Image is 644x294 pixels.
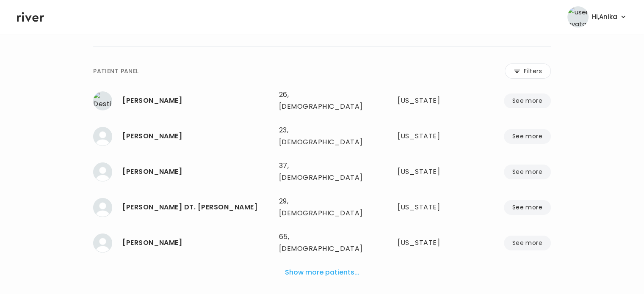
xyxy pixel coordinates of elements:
[122,237,272,249] div: Joanna Bray
[93,127,112,146] img: KEYSHLA HERNANDEZ MARTINEZ
[279,160,365,184] div: 37, [DEMOGRAPHIC_DATA]
[122,95,272,107] div: Destiny Ford
[504,200,551,215] button: See more
[282,263,363,282] button: Show more patients...
[93,91,112,110] img: Destiny Ford
[279,195,365,219] div: 29, [DEMOGRAPHIC_DATA]
[122,201,272,213] div: MELISSA DILEN TREVIZO GOMEZ
[567,6,627,27] button: user avatarHi,Anika
[93,198,112,217] img: MELISSA DILEN TREVIZO GOMEZ
[504,165,551,179] button: See more
[279,89,365,113] div: 26, [DEMOGRAPHIC_DATA]
[398,166,458,178] div: Oregon
[279,124,365,148] div: 23, [DEMOGRAPHIC_DATA]
[279,231,365,255] div: 65, [DEMOGRAPHIC_DATA]
[398,201,458,213] div: Colorado
[398,95,458,107] div: Florida
[504,129,551,144] button: See more
[122,166,272,178] div: Amanda Herbert
[93,162,112,181] img: Amanda Herbert
[504,93,551,108] button: See more
[122,130,272,142] div: KEYSHLA HERNANDEZ MARTINEZ
[592,11,617,23] span: Hi, Anika
[504,236,551,250] button: See more
[93,66,138,76] div: PATIENT PANEL
[398,237,458,249] div: Illinois
[398,130,458,142] div: Missouri
[567,6,589,27] img: user avatar
[93,234,112,253] img: Joanna Bray
[505,63,551,79] button: Filters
